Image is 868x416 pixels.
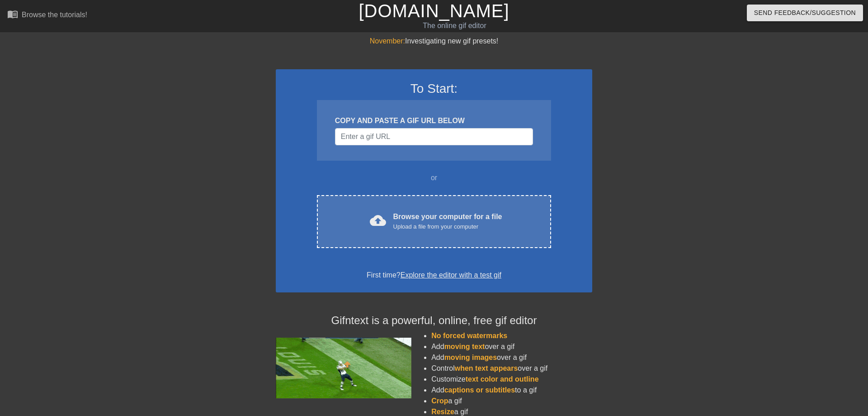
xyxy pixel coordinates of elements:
div: First time? [288,270,580,281]
span: captions or subtitles [444,386,515,394]
img: football_small.gif [276,338,411,398]
a: Explore the editor with a test gif [401,271,501,279]
li: Add over a gif [431,352,592,363]
div: Browse your computer for a file [393,211,502,231]
div: Investigating new gif presets! [276,36,592,47]
div: or [299,172,569,183]
li: Add over a gif [431,341,592,352]
span: moving text [444,343,485,350]
div: Browse the tutorials! [22,11,87,19]
span: November: [370,37,405,45]
span: when text appears [455,364,518,372]
div: The online gif editor [294,20,615,31]
li: a gif [431,396,592,406]
span: Resize [431,408,454,416]
span: Send Feedback/Suggestion [754,7,856,19]
li: Add to a gif [431,385,592,396]
li: Customize [431,374,592,385]
span: menu_book [7,9,18,19]
li: Control over a gif [431,363,592,374]
a: [DOMAIN_NAME] [359,1,509,21]
a: Browse the tutorials! [7,9,87,23]
span: cloud_upload [370,212,386,229]
div: Upload a file from your computer [393,222,502,231]
input: Username [335,128,533,145]
span: moving images [444,354,497,361]
button: Send Feedback/Suggestion [747,5,863,21]
div: COPY AND PASTE A GIF URL BELOW [335,115,533,126]
span: text color and outline [466,375,539,383]
span: No forced watermarks [431,332,507,339]
h4: Gifntext is a powerful, online, free gif editor [276,314,592,327]
h3: To Start: [288,81,580,96]
span: Crop [431,397,448,405]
